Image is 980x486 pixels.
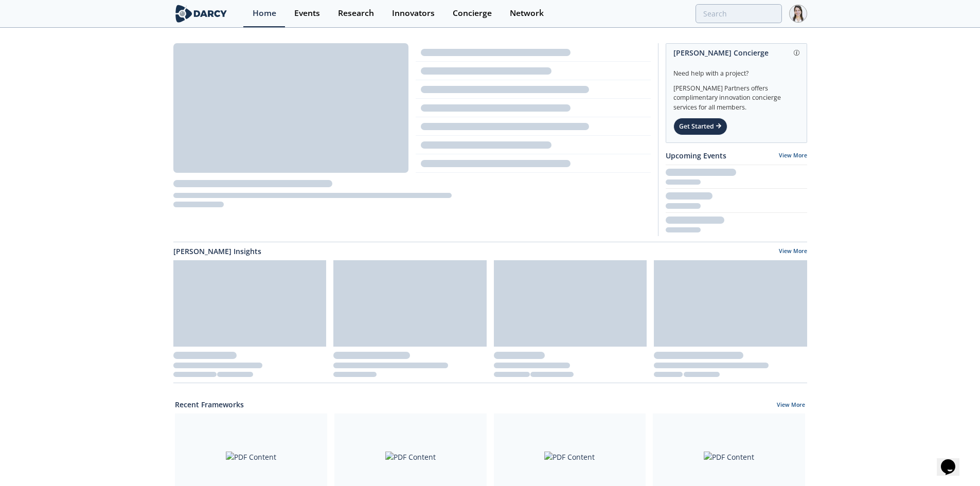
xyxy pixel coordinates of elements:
div: Home [253,9,276,17]
a: [PERSON_NAME] Insights [173,246,261,257]
a: Upcoming Events [666,150,726,161]
img: logo-wide.svg [173,5,229,23]
div: Innovators [392,9,435,17]
a: View More [779,152,807,159]
a: View More [779,247,807,257]
div: Events [294,9,320,17]
input: Advanced Search [696,4,782,23]
img: information.svg [794,50,799,56]
div: Get Started [673,118,727,135]
div: Research [338,9,374,17]
iframe: chat widget [937,445,970,476]
div: [PERSON_NAME] Concierge [673,44,799,62]
div: Need help with a project? [673,62,799,78]
img: Profile [789,5,807,23]
div: Network [510,9,544,17]
div: [PERSON_NAME] Partners offers complimentary innovation concierge services for all members. [673,78,799,112]
a: Recent Frameworks [175,399,244,410]
div: Concierge [453,9,492,17]
a: View More [777,401,805,410]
